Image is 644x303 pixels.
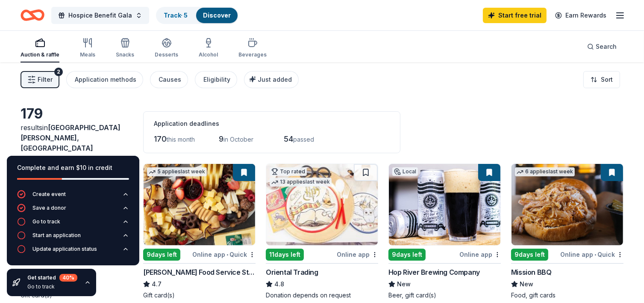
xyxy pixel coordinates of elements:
img: Image for Mission BBQ [512,164,623,245]
div: Snacks [116,51,134,58]
span: 4.7 [152,279,162,289]
div: Beer, gift card(s) [388,291,501,300]
div: 9 days left [511,249,548,261]
button: Meals [80,34,95,62]
a: Discover [203,12,231,19]
div: Save a donor [32,205,66,211]
span: 54 [284,134,293,143]
a: Image for Gordon Food Service Store5 applieslast week9days leftOnline app•Quick[PERSON_NAME] Food... [143,163,256,300]
div: Beverages [238,51,267,58]
button: Start an application [17,231,129,245]
span: in [21,123,121,152]
span: New [397,279,411,289]
a: Earn Rewards [550,8,612,23]
div: Go to track [32,218,60,225]
div: Donation depends on request [266,291,378,300]
div: Online app [337,249,378,260]
button: Beverages [238,34,267,62]
a: Image for Oriental TradingTop rated13 applieslast week11days leftOnline appOriental Trading4.8Don... [266,163,378,300]
div: Start an application [32,232,81,239]
div: Top rated [270,167,307,176]
button: Sort [583,71,620,88]
div: [PERSON_NAME] Food Service Store [143,267,256,277]
button: Alcohol [199,34,218,62]
span: passed [293,136,314,143]
span: Just added [258,76,292,83]
div: Application deadlines [154,119,390,129]
div: Online app [459,249,501,260]
span: New [520,279,533,289]
button: Causes [150,71,188,88]
button: Update application status [17,245,129,258]
span: Filter [38,74,53,85]
div: Mission BBQ [511,267,552,277]
button: Go to track [17,217,129,231]
div: 9 days left [388,249,426,261]
div: 40 % [59,274,77,282]
span: this month [167,136,195,143]
a: Home [21,5,44,25]
div: 9 days left [143,249,180,261]
button: Desserts [155,34,178,62]
button: Save a donor [17,204,129,217]
div: Meals [80,51,95,58]
div: Local [392,167,418,176]
span: Hospice Benefit Gala [68,10,132,21]
div: 179 [21,105,133,122]
div: Hop River Brewing Company [388,267,480,277]
span: [GEOGRAPHIC_DATA][PERSON_NAME], [GEOGRAPHIC_DATA] [21,123,121,152]
div: Causes [159,74,181,85]
div: 13 applies last week [270,178,332,187]
span: Sort [601,74,613,85]
div: Update application status [32,246,97,253]
button: Search [580,38,623,55]
span: in October [223,136,253,143]
button: Filter2 [21,71,59,88]
button: Auction & raffle [21,34,59,62]
span: 9 [219,134,223,143]
img: Image for Gordon Food Service Store [144,164,255,245]
button: Create event [17,190,129,204]
button: Snacks [116,34,134,62]
div: Desserts [155,51,178,58]
div: Eligibility [203,74,230,85]
div: Auction & raffle [21,51,59,58]
div: 2 [54,68,63,76]
button: Just added [244,71,299,88]
button: Track· 5Discover [156,7,238,24]
div: Complete and earn $10 in credit [17,163,129,173]
a: Start free trial [483,8,547,23]
div: Go to track [27,283,77,290]
div: Alcohol [199,51,218,58]
img: Image for Hop River Brewing Company [389,164,500,245]
div: Online app Quick [560,249,623,260]
div: Gift card(s) [143,291,256,300]
span: Search [596,42,617,52]
div: 6 applies last week [515,167,575,176]
a: Image for Hop River Brewing CompanyLocal9days leftOnline appHop River Brewing CompanyNewBeer, gif... [388,163,501,300]
div: Get started [27,274,77,282]
div: 11 days left [266,249,304,261]
div: 5 applies last week [147,167,207,176]
button: Eligibility [195,71,237,88]
a: Track· 5 [164,12,188,19]
button: Hospice Benefit Gala [51,7,149,24]
div: results [21,122,133,153]
div: Online app Quick [192,249,256,260]
span: 170 [154,134,167,143]
div: Food, gift cards [511,291,623,300]
a: Image for Mission BBQ6 applieslast week9days leftOnline app•QuickMission BBQNewFood, gift cards [511,163,623,300]
div: Create event [32,191,66,198]
span: • [226,251,228,258]
span: 4.8 [274,279,284,289]
button: Application methods [66,71,143,88]
div: Oriental Trading [266,267,318,277]
img: Image for Oriental Trading [266,164,378,245]
span: • [594,251,596,258]
div: Application methods [75,74,136,85]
